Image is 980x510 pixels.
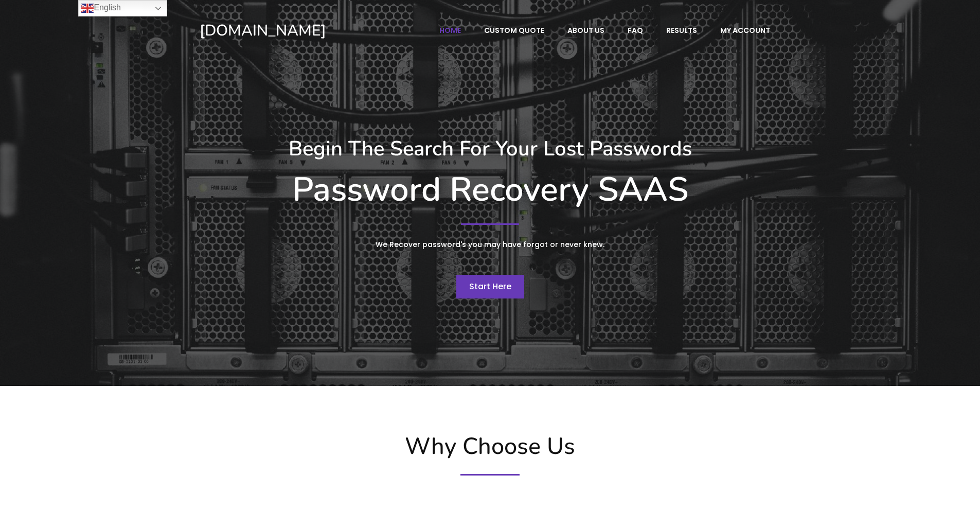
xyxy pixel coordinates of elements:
span: About Us [567,26,604,35]
p: We Recover password's you may have forgot or never knew. [297,238,683,251]
a: FAQ [617,21,654,40]
h1: Password Recovery SAAS [200,170,781,210]
span: My account [720,26,770,35]
a: Home [429,21,472,40]
a: My account [709,21,781,40]
h3: Begin The Search For Your Lost Passwords [200,136,781,161]
span: FAQ [628,26,643,35]
a: Custom Quote [473,21,555,40]
h2: Why Choose Us [194,433,786,461]
span: Start Here [469,280,511,292]
img: en [81,2,94,14]
a: Start Here [456,275,524,298]
a: [DOMAIN_NAME] [200,21,397,41]
span: Results [666,26,697,35]
a: About Us [557,21,615,40]
span: Home [439,26,461,35]
a: Results [655,21,708,40]
span: Custom Quote [484,26,544,35]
